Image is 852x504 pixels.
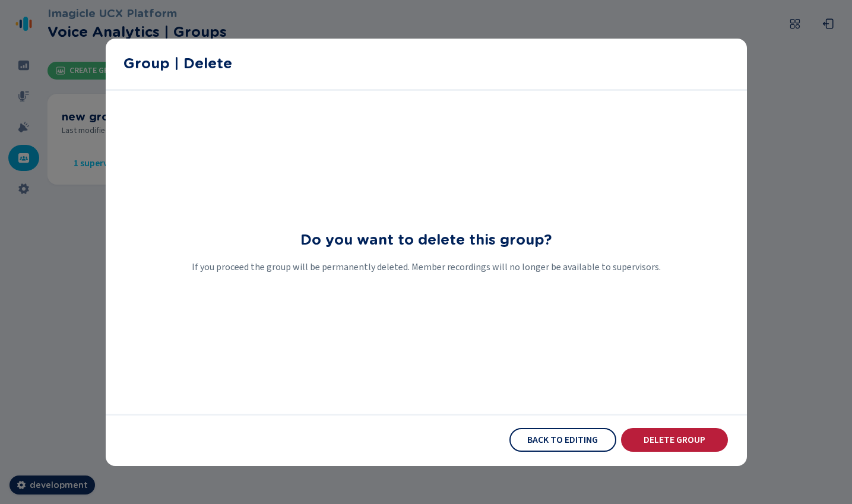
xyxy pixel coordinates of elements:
span: Delete Group [644,435,705,445]
button: Back to editing [509,428,616,452]
button: Delete Group [621,428,728,452]
span: Back to editing [527,435,598,445]
span: If you proceed the group will be permanently deleted. Member recordings will no longer be availab... [192,262,661,272]
h2: Group | Delete [123,53,729,74]
h2: Do you want to delete this group? [300,232,552,248]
